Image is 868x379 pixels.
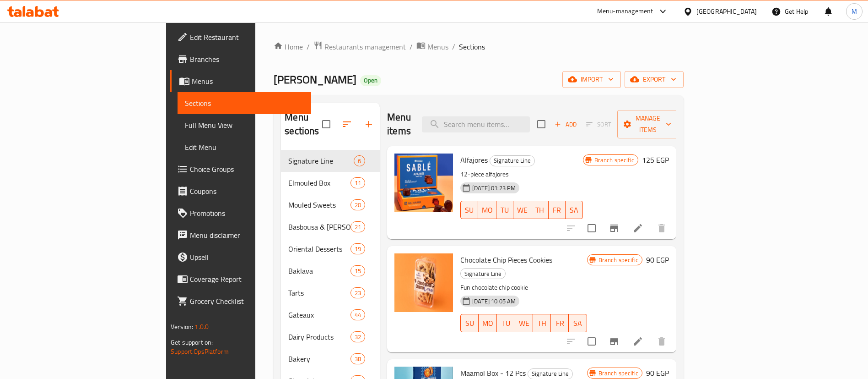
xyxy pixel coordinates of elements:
[170,224,311,246] a: Menu disclaimer
[190,274,304,285] span: Coverage Report
[570,74,614,85] span: import
[350,199,365,210] div: items
[288,199,350,210] div: Mouled Sweets
[460,153,488,167] span: Alfajores
[194,321,209,333] span: 1.0.0
[350,331,365,342] div: items
[358,113,380,135] button: Add section
[351,289,365,297] span: 23
[170,26,311,48] a: Edit Restaurant
[460,282,587,293] p: Fun chocolate chip cookie
[274,69,356,90] span: [PERSON_NAME]
[555,317,565,330] span: FR
[490,155,534,166] span: Signature Line
[190,186,304,197] span: Coupons
[351,179,365,187] span: 11
[313,41,406,53] a: Restaurants management
[190,252,304,263] span: Upsell
[351,311,365,319] span: 44
[552,203,562,217] span: FR
[185,120,304,131] span: Full Menu View
[288,221,350,232] div: Basbousa & Kunafa
[190,54,304,65] span: Branches
[281,348,380,370] div: Bakery38
[482,203,493,217] span: MO
[350,243,365,254] div: items
[591,156,638,165] span: Branch specific
[288,177,350,188] span: Elmouled Box
[460,314,479,332] button: SU
[580,117,617,132] span: Select section first
[410,41,413,52] li: /
[178,136,311,158] a: Edit Menu
[170,246,311,268] a: Upsell
[281,282,380,304] div: Tarts23
[422,116,530,132] input: search
[288,265,350,276] span: Baklava
[696,6,757,16] div: [GEOGRAPHIC_DATA]
[351,267,365,275] span: 15
[532,115,551,134] span: Select section
[288,353,350,364] div: Bakery
[603,330,625,352] button: Branch-specific-item
[464,317,475,330] span: SU
[464,203,474,217] span: SU
[479,314,497,332] button: MO
[394,154,453,212] img: Alfajores
[171,321,193,333] span: Version:
[642,154,669,166] h6: 125 EGP
[170,158,311,180] a: Choice Groups
[324,41,406,52] span: Restaurants management
[350,287,365,298] div: items
[528,368,572,379] span: Signature Line
[190,230,304,241] span: Menu disclaimer
[452,41,455,52] li: /
[632,336,643,347] a: Edit menu item
[171,336,213,348] span: Get support on:
[170,48,311,70] a: Branches
[427,41,448,52] span: Menus
[537,317,547,330] span: TH
[360,75,381,86] div: Open
[617,110,679,138] button: Manage items
[569,314,587,332] button: SA
[281,326,380,348] div: Dairy Products32
[190,296,304,307] span: Grocery Checklist
[288,243,350,254] span: Oriental Desserts
[350,353,365,364] div: items
[603,217,625,239] button: Branch-specific-item
[595,369,642,378] span: Branch specific
[513,201,531,219] button: WE
[281,172,380,194] div: Elmouled Box11
[178,114,311,136] a: Full Menu View
[190,32,304,43] span: Edit Restaurant
[288,309,350,320] span: Gateaux
[553,119,578,130] span: Add
[469,297,519,306] span: [DATE] 10:05 AM
[490,155,535,166] div: Signature Line
[460,268,506,279] div: Signature Line
[535,203,545,217] span: TH
[288,331,350,342] span: Dairy Products
[351,201,365,209] span: 20
[171,346,229,357] a: Support.OpsPlatform
[460,253,552,267] span: Chocolate Chip Pieces Cookies
[354,155,365,166] div: items
[460,169,583,180] p: 12-piece alfajores
[562,71,621,88] button: import
[192,76,304,87] span: Menus
[336,113,358,135] span: Sort sections
[288,287,350,298] div: Tarts
[170,70,311,92] a: Menus
[519,317,529,330] span: WE
[625,113,671,136] span: Manage items
[531,201,549,219] button: TH
[288,155,354,166] span: Signature Line
[350,221,365,232] div: items
[416,41,448,53] a: Menus
[625,71,684,88] button: export
[496,201,514,219] button: TU
[170,290,311,312] a: Grocery Checklist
